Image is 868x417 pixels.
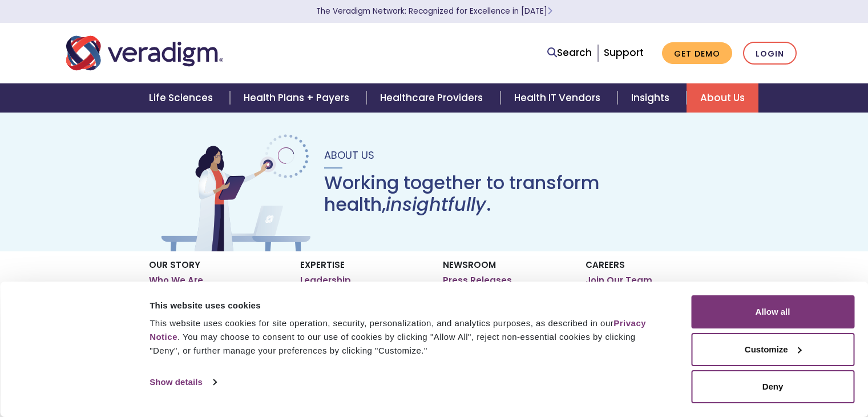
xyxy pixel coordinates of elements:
button: Allow all [691,295,854,328]
a: Press Releases [443,275,512,286]
a: Healthcare Providers [366,83,500,113]
span: About Us [324,148,374,162]
a: Health Plans + Payers [230,83,366,113]
a: Health IT Vendors [500,83,617,113]
a: Insights [617,83,687,113]
button: Deny [691,370,854,403]
a: Leadership [300,275,351,286]
span: Learn More [547,6,552,17]
a: Get Demo [662,42,732,65]
a: Search [547,45,592,61]
div: This website uses cookies for site operation, security, personalization, and analytics purposes, ... [150,316,665,358]
div: This website uses cookies [150,299,665,312]
h1: Working together to transform health, . [324,172,710,216]
a: Life Sciences [135,83,230,113]
button: Customize [691,333,854,366]
a: Who We Are [149,275,203,286]
em: insightfully [386,191,486,217]
a: About Us [687,83,758,113]
a: The Veradigm Network: Recognized for Excellence in [DATE]Learn More [316,6,552,17]
a: Join Our Team [586,275,652,286]
img: Veradigm logo [66,34,223,72]
a: Support [604,46,644,59]
a: Login [743,42,797,65]
a: Show details [150,374,216,391]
